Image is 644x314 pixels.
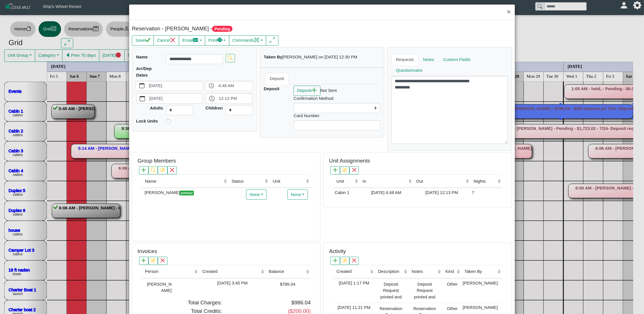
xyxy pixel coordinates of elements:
h5: Invoices [138,248,157,255]
div: Kind [445,268,455,275]
button: None [288,189,308,200]
svg: plus [333,258,337,263]
td: [PERSON_NAME] [461,278,502,303]
svg: search [151,168,155,172]
button: search [226,54,235,62]
div: Deposit Request printed and saved [376,280,405,301]
svg: printer fill [217,37,223,43]
div: $786.04 [267,280,295,288]
h5: Reservation - [PERSON_NAME] - [132,26,321,32]
button: pencil square [340,166,349,174]
button: plus [330,166,340,174]
a: Requests [391,54,418,65]
div: Name [145,178,223,185]
button: arrows angle expand [266,35,278,46]
div: Nights [474,178,496,185]
svg: clock [209,96,215,101]
b: Arr/Dep Dates [136,66,152,77]
div: [PERSON_NAME] [143,280,172,294]
div: [PERSON_NAME] [143,189,227,196]
h6: Confirmation Method: [293,96,380,101]
div: [DATE] 12:13 PM [414,189,469,196]
button: calendar [136,81,148,91]
button: x [349,166,359,174]
button: x [349,257,359,265]
div: Other [444,304,460,312]
a: Questionnaire [391,65,427,76]
h6: Card Number: [293,113,380,118]
svg: check [145,37,150,43]
svg: pencil square [342,258,347,263]
a: Notes [419,54,439,65]
label: [DATE] [148,94,203,103]
label: 4:48 AM [217,81,253,91]
button: search [148,166,158,174]
svg: calendar [139,83,145,88]
div: Status [232,178,264,185]
svg: envelope fill [193,37,198,43]
button: clock [205,81,217,91]
label: [DATE] [148,81,203,91]
svg: plus [141,258,146,263]
div: Notes [412,268,437,275]
svg: pencil square [160,168,165,172]
div: Unit [336,178,353,185]
h5: Total Charges: [142,300,222,306]
td: 7 [471,188,502,197]
svg: pencil square [151,258,155,263]
div: Deposit Request printed and saved [410,280,438,301]
button: Close [503,5,515,20]
button: Emailenvelope fill [179,35,205,46]
button: plus [330,257,340,265]
svg: arrows angle expand [270,37,275,43]
div: Created [336,268,369,275]
b: Name [136,54,148,59]
div: Created [202,268,260,275]
svg: calendar [140,96,145,101]
h5: Group Members [138,158,176,164]
button: clock [206,94,218,103]
button: pencil square [340,257,349,265]
h5: $986.04 [230,300,311,306]
div: Description [378,268,403,275]
b: Taken By [264,54,282,59]
div: [DATE] 11:21 PM [335,304,373,311]
button: plus [139,166,148,174]
b: Adults [150,106,163,110]
button: plus [139,257,148,265]
div: Other [444,280,460,288]
div: Person [145,268,193,275]
svg: clock [209,83,214,88]
div: Out [416,178,464,185]
button: calendar [137,94,148,103]
b: Children [205,106,223,110]
i: Not Sent [320,88,337,93]
div: Unit [273,178,305,185]
svg: x [352,168,356,172]
div: In [363,178,407,185]
b: Lock Units [136,119,158,123]
button: None [246,189,267,200]
a: Custom Fields [439,54,475,65]
h5: Unit Assignments [329,158,370,164]
button: Savecheck [132,35,154,46]
a: Deposit [265,73,289,84]
button: Cancelx [154,35,179,46]
button: x [167,166,177,174]
label: 12:13 PM [218,94,252,103]
span: primary [180,191,194,195]
svg: x [160,258,165,263]
svg: search [228,56,232,60]
td: Cabin 1 [333,188,359,197]
i: [PERSON_NAME] on [DATE] 12:30 PM [282,54,357,59]
button: Printprinter fill [205,35,229,46]
svg: pencil square [342,168,347,172]
div: Taken By [465,268,496,275]
button: pencil square [148,257,158,265]
svg: plus [312,88,317,93]
svg: plus [333,168,337,172]
svg: x [352,258,356,263]
button: Depositplus [293,86,320,96]
button: Commandscommand [229,35,267,46]
svg: x [170,37,176,43]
